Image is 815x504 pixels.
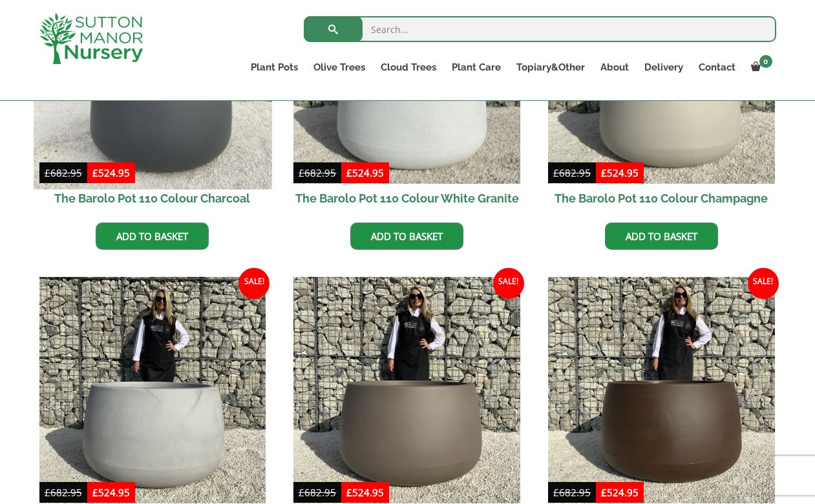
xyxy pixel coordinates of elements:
[548,277,775,504] img: The Barolo Pot 110 Colour Mocha Brown
[748,268,779,299] span: Sale!
[45,166,50,179] span: £
[92,166,98,179] span: £
[306,58,373,76] a: Olive Trees
[92,486,130,499] bdi: 524.95
[39,277,266,504] img: The Barolo Pot 110 Colour Grey Stone
[299,486,304,499] span: £
[299,166,304,179] span: £
[605,223,718,250] a: Add to basket: “The Barolo Pot 110 Colour Champagne”
[553,166,591,179] bdi: 682.95
[346,486,352,499] span: £
[92,166,130,179] bdi: 524.95
[346,166,352,179] span: £
[350,223,463,250] a: Add to basket: “The Barolo Pot 110 Colour White Granite”
[238,268,270,299] span: Sale!
[593,58,637,76] a: About
[553,486,559,499] span: £
[444,58,509,76] a: Plant Care
[509,58,593,76] a: Topiary&Other
[373,58,444,76] a: Cloud Trees
[548,184,775,213] h2: The Barolo Pot 110 Colour Champagne
[601,166,639,179] bdi: 524.95
[299,166,336,179] bdi: 682.95
[346,486,384,499] bdi: 524.95
[39,184,266,213] h2: The Barolo Pot 110 Colour Charcoal
[601,486,607,499] span: £
[243,58,306,76] a: Plant Pots
[691,58,743,76] a: Contact
[553,486,591,499] bdi: 682.95
[601,166,607,179] span: £
[637,58,691,76] a: Delivery
[45,166,82,179] bdi: 682.95
[293,277,520,504] img: The Barolo Pot 110 Colour Clay
[299,486,336,499] bdi: 682.95
[96,223,209,250] a: Add to basket: “The Barolo Pot 110 Colour Charcoal”
[45,486,50,499] span: £
[293,184,520,213] h2: The Barolo Pot 110 Colour White Granite
[304,16,776,42] input: Search...
[759,55,772,68] span: 0
[39,13,143,64] img: logo
[45,486,82,499] bdi: 682.95
[743,58,776,76] a: 0
[346,166,384,179] bdi: 524.95
[601,486,639,499] bdi: 524.95
[553,166,559,179] span: £
[92,486,98,499] span: £
[493,268,524,299] span: Sale!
